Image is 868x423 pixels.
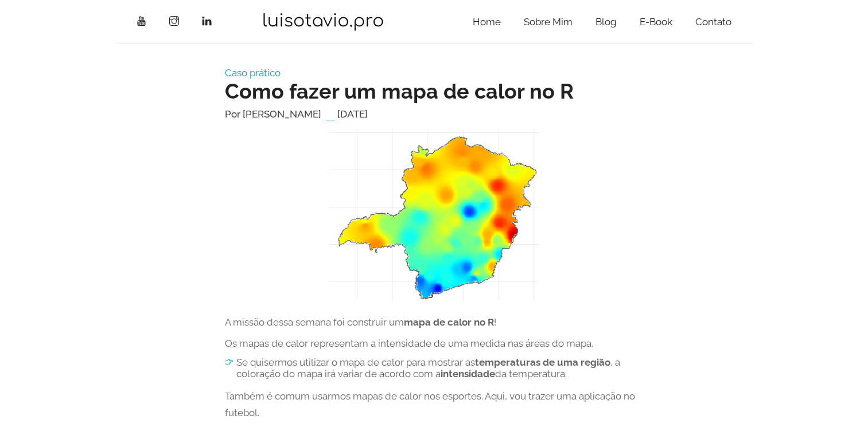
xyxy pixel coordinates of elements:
[512,5,584,39] a: Sobre mim
[225,357,644,380] li: Se quisermos utilizar o mapa de calor para mostrar as , a coloração do mapa irá variar de acordo ...
[225,79,644,104] h2: Como fazer um mapa de calor no R
[225,108,321,120] span: Por [PERSON_NAME]
[628,5,684,39] a: E-book
[461,5,512,39] a: Home
[225,335,644,352] p: Os mapas de calor representam a intensidade de uma medida nas áreas do mapa.
[225,67,281,79] a: Caso prático
[584,5,628,39] a: Blog
[684,5,743,39] a: Contato
[337,108,368,120] span: [DATE]
[404,316,494,328] strong: mapa de calor no R
[441,368,495,379] strong: intensidade
[329,129,539,300] img: Como fazer um mapa de calor no R
[225,388,644,421] p: Também é comum usarmos mapas de calor nos esportes. Aqui, vou trazer uma aplicação no futebol.
[225,314,644,331] p: A missão dessa semana foi construir um !
[262,11,384,32] img: Luis Otavio | Ciência de dados
[475,357,610,368] strong: temperaturas de uma região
